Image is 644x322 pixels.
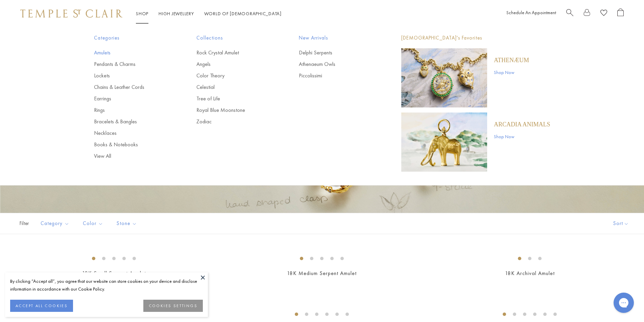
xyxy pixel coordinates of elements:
[35,216,74,231] button: Category
[159,10,194,17] a: High JewelleryHigh Jewellery
[401,34,550,42] p: [DEMOGRAPHIC_DATA]'s Favorites
[204,10,282,17] a: World of [DEMOGRAPHIC_DATA]World of [DEMOGRAPHIC_DATA]
[287,270,357,277] a: 18K Medium Serpent Amulet
[196,83,272,91] a: Celestial
[94,72,169,79] a: Lockets
[196,106,272,114] a: Royal Blue Moonstone
[617,8,624,19] a: Open Shopping Bag
[94,34,169,42] span: Categories
[37,219,74,228] span: Category
[494,56,529,64] a: Athenæum
[94,118,169,125] a: Bracelets & Bangles
[299,60,374,68] a: Athenaeum Owls
[299,34,374,42] span: New Arrivals
[94,129,169,137] a: Necklaces
[610,290,637,315] iframe: Gorgias live chat messenger
[113,219,142,228] span: Stone
[196,72,272,79] a: Color Theory
[94,152,169,160] a: View All
[20,9,122,18] img: Temple St. Clair
[94,49,169,56] a: Amulets
[299,72,374,79] a: Piccolissimi
[196,95,272,102] a: Tree of Life
[196,34,272,42] span: Collections
[136,10,148,17] a: ShopShop
[94,141,169,148] a: Books & Notebooks
[143,300,203,312] button: COOKIES SETTINGS
[196,49,272,56] a: Rock Crystal Amulet
[94,95,169,102] a: Earrings
[494,133,550,140] a: Shop Now
[136,9,282,18] nav: Main navigation
[494,69,529,76] a: Shop Now
[10,300,73,312] button: ACCEPT ALL COOKIES
[78,216,108,231] button: Color
[112,216,142,231] button: Stone
[566,8,573,19] a: Search
[10,277,203,293] div: By clicking “Accept all”, you agree that our website can store cookies on your device and disclos...
[506,9,556,16] a: Schedule An Appointment
[299,49,374,56] a: Delphi Serpents
[505,270,555,277] a: 18K Archival Amulet
[82,270,146,277] a: 18K Small Serpent Amulet
[196,60,272,68] a: Angels
[79,219,108,228] span: Color
[494,121,550,128] a: ARCADIA ANIMALS
[94,83,169,91] a: Chains & Leather Cords
[196,118,272,125] a: Zodiac
[600,8,607,19] a: View Wishlist
[94,106,169,114] a: Rings
[94,60,169,68] a: Pendants & Charms
[598,213,644,234] button: Show sort by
